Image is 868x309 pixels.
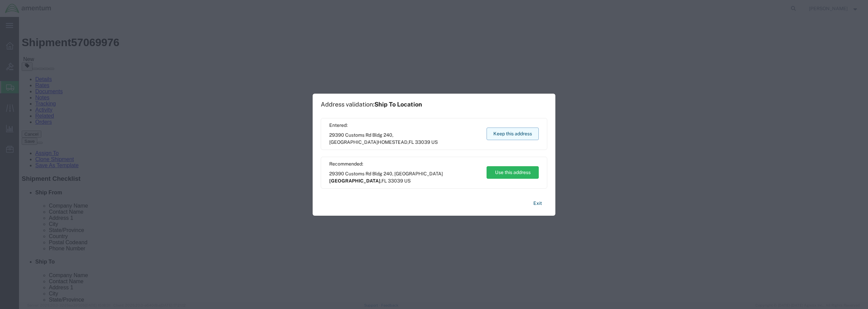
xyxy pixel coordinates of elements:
[381,178,387,184] span: FL
[321,101,422,108] h1: Address validation:
[487,166,539,179] button: Use this address
[329,160,480,168] span: Recommended:
[388,178,403,184] span: 33039
[378,139,408,145] span: HOMESTEAD
[329,170,480,185] span: 29390 Customs Rd Bldg 240, [GEOGRAPHIC_DATA] ,
[404,178,411,184] span: US
[431,139,438,145] span: US
[487,128,539,140] button: Keep this address
[329,132,480,146] span: 29390 Customs Rd Bldg 240, [GEOGRAPHIC_DATA] ,
[374,101,422,108] span: Ship To Location
[329,122,480,129] span: Entered:
[409,139,414,145] span: FL
[329,178,380,184] span: [GEOGRAPHIC_DATA]
[415,139,430,145] span: 33039
[528,197,547,209] button: Exit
